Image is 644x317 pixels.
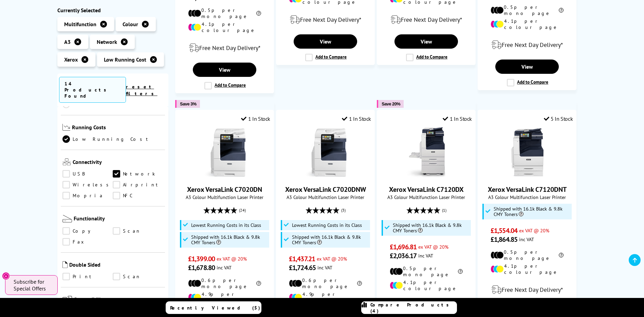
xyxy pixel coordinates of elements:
span: Network [97,38,117,45]
a: Compare Products (4) [361,301,457,314]
img: Xerox VersaLink C7020DNW [300,127,351,178]
a: NFC [113,192,163,200]
span: inc VAT [519,236,534,243]
a: Low Running Cost [62,136,164,143]
a: Scan [113,273,163,281]
span: £2,036.17 [390,251,417,260]
span: Connectivity [73,159,164,167]
a: Xerox VersaLink C7020DNW [300,173,351,180]
span: Low Running Cost [104,56,146,63]
span: A3 Colour Multifunction Laser Printer [280,194,371,200]
img: Functionality [62,215,72,223]
li: 4.1p per colour page [188,21,261,33]
span: Subscribe for Special Offers [14,278,51,292]
button: Save 3% [175,100,200,108]
div: modal_delivery [481,280,573,299]
span: ex VAT @ 20% [418,244,448,250]
a: Wireless [62,181,113,189]
div: 1 In Stock [342,115,371,122]
span: (3) [341,204,346,217]
span: inc VAT [217,264,232,271]
a: Xerox VersaLink C7020DN [187,185,262,194]
a: View [294,34,357,49]
a: View [495,60,558,74]
div: 5 In Stock [544,115,573,122]
img: Compatibility [62,296,72,306]
label: Add to Compare [406,54,447,61]
a: Copy [62,228,113,235]
span: A3 Colour Multifunction Laser Printer [179,194,270,200]
a: reset filters [126,84,158,97]
a: View [193,63,256,77]
span: 14 Products Found [59,77,126,103]
span: Multifunction [64,21,96,28]
span: A3 Colour Multifunction Laser Printer [481,194,573,200]
li: 4.1p per colour page [491,263,564,275]
span: ex VAT @ 20% [317,255,347,262]
li: 0.6p per mono page [289,277,362,289]
span: (24) [239,204,246,217]
a: Airprint [113,181,163,189]
span: Colour [123,21,138,28]
a: Xerox VersaLink C7020DNW [285,185,366,194]
span: £1,399.00 [188,254,215,263]
span: £1,724.65 [289,263,316,272]
div: 1 In Stock [241,115,270,122]
a: Recently Viewed (5) [166,301,261,314]
a: Network [113,170,163,178]
img: Double Sided [62,262,68,268]
div: Currently Selected [57,7,169,14]
span: A3 [64,38,71,45]
span: Double Sided [69,262,164,270]
button: Close [2,272,10,280]
span: Save 20% [382,101,400,106]
span: inc VAT [418,252,433,259]
li: 4.9p per colour page [289,291,362,303]
img: Xerox VersaLink C7120DX [401,127,452,178]
a: Mopria [62,192,113,200]
li: 0.6p per mono page [188,277,261,289]
li: 0.5p per mono page [491,4,564,16]
span: ex VAT @ 20% [217,255,247,262]
span: inc VAT [317,264,332,271]
div: 1 In Stock [443,115,472,122]
span: £1,678.80 [188,263,215,272]
span: £1,864.85 [491,235,517,244]
a: Scan [113,228,163,235]
li: 0.5p per mono page [390,265,463,278]
div: modal_delivery [481,35,573,54]
span: Running Costs [72,124,163,132]
span: ex VAT @ 20% [519,227,549,234]
a: Xerox VersaLink C7120DNT [488,185,567,194]
a: USB [62,170,113,178]
span: £1,696.81 [390,243,417,251]
span: (1) [442,204,446,217]
div: modal_delivery [381,10,472,29]
span: Recently Viewed (5) [170,305,260,311]
span: Shipped with 16.1k Black & 9.8k CMY Toners [191,234,268,245]
a: Xerox VersaLink C7120DX [401,173,452,180]
li: 0.5p per mono page [188,7,261,19]
span: A3 Colour Multifunction Laser Printer [381,194,472,200]
span: Compatibility [74,296,164,307]
span: Shipped with 16.1k Black & 9.8k CMY Toners [393,222,470,233]
label: Add to Compare [305,54,347,61]
div: modal_delivery [179,38,270,57]
span: Shipped with 16.1k Black & 9.8k CMY Toners [494,206,570,217]
span: Functionality [74,215,164,224]
span: Compare Products (4) [370,302,457,314]
div: modal_delivery [381,297,472,316]
a: Xerox VersaLink C7120DNT [502,173,553,180]
li: 0.5p per mono page [491,249,564,261]
img: Running Costs [62,124,71,131]
li: 4.9p per colour page [188,291,261,303]
img: Xerox VersaLink C7120DNT [502,127,553,178]
a: Print [62,273,113,281]
li: 4.1p per colour page [390,279,463,291]
span: Xerox [64,56,78,63]
span: £1,554.04 [491,226,517,235]
button: Save 20% [377,100,404,108]
label: Add to Compare [507,79,548,86]
div: modal_delivery [280,10,371,29]
span: Lowest Running Costs in its Class [191,222,261,228]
